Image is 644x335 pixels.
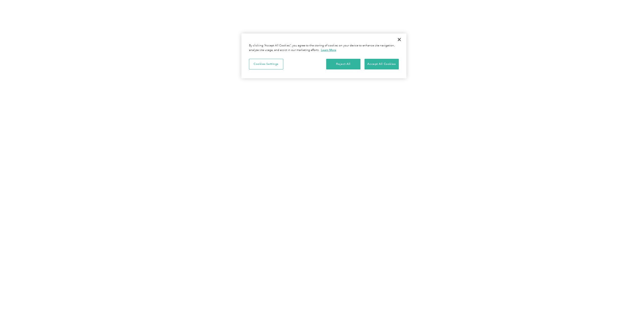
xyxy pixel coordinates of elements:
[241,33,406,78] div: Privacy
[249,59,283,69] button: Cookies Settings
[326,59,360,69] button: Reject All
[241,33,406,78] div: Cookie banner
[365,59,399,69] button: Accept All Cookies
[321,48,336,52] a: More information about your privacy, opens in a new tab
[394,34,405,45] button: Close
[249,44,399,52] div: By clicking “Accept All Cookies”, you agree to the storing of cookies on your device to enhance s...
